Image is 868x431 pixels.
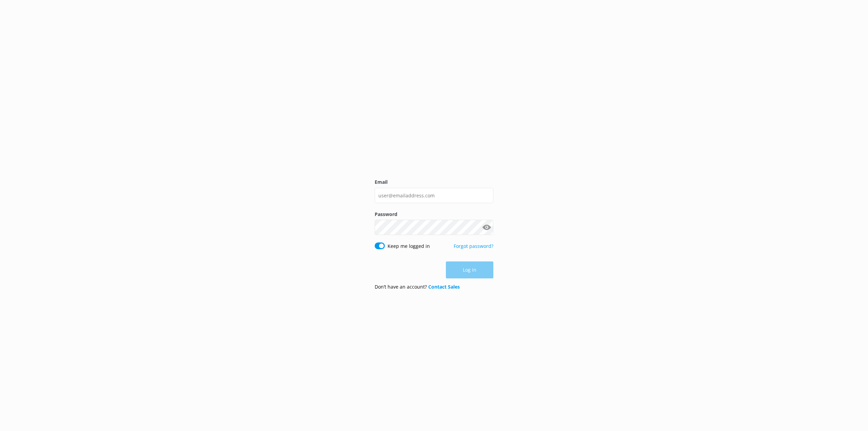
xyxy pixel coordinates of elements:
[428,283,460,290] a: Contact Sales
[375,283,460,291] p: Don’t have an account?
[375,178,493,186] label: Email
[375,188,493,203] input: user@emailaddress.com
[480,221,493,234] button: Show password
[454,243,493,249] a: Forgot password?
[375,211,493,218] label: Password
[388,242,430,250] label: Keep me logged in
